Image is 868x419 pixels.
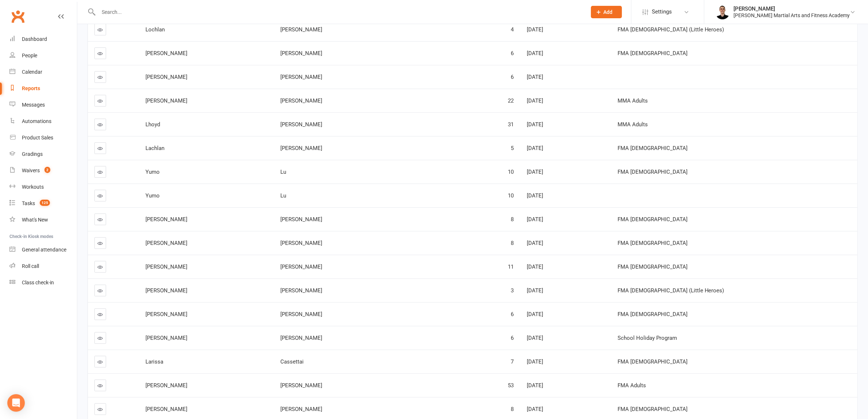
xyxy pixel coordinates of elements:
[511,145,514,151] span: 5
[511,335,514,341] span: 6
[280,287,322,294] span: [PERSON_NAME]
[9,212,77,228] a: What's New
[9,179,77,195] a: Workouts
[145,121,160,128] span: Lhoyd
[618,26,724,33] span: FMA [DEMOGRAPHIC_DATA] (Little Heroes)
[280,74,322,80] span: [PERSON_NAME]
[527,74,543,80] span: [DATE]
[22,69,42,75] div: Calendar
[9,31,77,47] a: Dashboard
[9,162,77,179] a: Waivers 2
[145,145,164,151] span: Lachlan
[618,145,688,151] span: FMA [DEMOGRAPHIC_DATA]
[9,195,77,212] a: Tasks 125
[145,216,187,223] span: [PERSON_NAME]
[527,216,543,223] span: [DATE]
[22,200,35,206] div: Tasks
[22,53,37,58] div: People
[22,118,51,124] div: Automations
[527,97,543,104] span: [DATE]
[9,146,77,162] a: Gradings
[527,240,543,246] span: [DATE]
[22,85,40,91] div: Reports
[618,216,688,223] span: FMA [DEMOGRAPHIC_DATA]
[527,358,543,365] span: [DATE]
[9,130,77,146] a: Product Sales
[511,358,514,365] span: 7
[511,26,514,33] span: 4
[618,335,677,341] span: School Holiday Program
[22,135,53,141] div: Product Sales
[280,264,322,270] span: [PERSON_NAME]
[280,26,322,33] span: [PERSON_NAME]
[145,358,163,365] span: Larissa
[145,74,187,80] span: [PERSON_NAME]
[618,169,688,175] span: FMA [DEMOGRAPHIC_DATA]
[511,311,514,318] span: 6
[652,4,672,20] span: Settings
[9,258,77,274] a: Roll call
[9,242,77,258] a: General attendance kiosk mode
[22,168,40,173] div: Waivers
[22,247,66,253] div: General attendance
[145,240,187,246] span: [PERSON_NAME]
[618,406,688,412] span: FMA [DEMOGRAPHIC_DATA]
[508,169,514,175] span: 10
[527,192,543,199] span: [DATE]
[511,240,514,246] span: 8
[22,151,43,157] div: Gradings
[280,50,322,57] span: [PERSON_NAME]
[145,406,187,412] span: [PERSON_NAME]
[511,287,514,294] span: 3
[527,287,543,294] span: [DATE]
[618,121,648,128] span: MMA Adults
[96,7,581,17] input: Search...
[280,335,322,341] span: [PERSON_NAME]
[145,192,160,199] span: Yumo
[145,335,187,341] span: [PERSON_NAME]
[527,264,543,270] span: [DATE]
[618,97,648,104] span: MMA Adults
[280,121,322,128] span: [PERSON_NAME]
[527,406,543,412] span: [DATE]
[511,74,514,80] span: 6
[618,358,688,365] span: FMA [DEMOGRAPHIC_DATA]
[618,264,688,270] span: FMA [DEMOGRAPHIC_DATA]
[511,216,514,223] span: 8
[145,382,187,389] span: [PERSON_NAME]
[22,184,44,190] div: Workouts
[508,192,514,199] span: 10
[527,382,543,389] span: [DATE]
[280,311,322,318] span: [PERSON_NAME]
[508,264,514,270] span: 11
[508,382,514,389] span: 53
[9,64,77,80] a: Calendar
[22,263,39,269] div: Roll call
[527,311,543,318] span: [DATE]
[618,382,646,389] span: FMA Adults
[145,169,160,175] span: Yumo
[145,311,187,318] span: [PERSON_NAME]
[715,5,730,19] img: thumb_image1729140307.png
[733,5,850,12] div: [PERSON_NAME]
[44,167,50,173] span: 2
[280,169,286,175] span: Lu
[22,36,47,42] div: Dashboard
[527,145,543,151] span: [DATE]
[9,80,77,97] a: Reports
[280,145,322,151] span: [PERSON_NAME]
[7,394,25,412] div: Open Intercom Messenger
[9,274,77,291] a: Class kiosk mode
[618,240,688,246] span: FMA [DEMOGRAPHIC_DATA]
[145,97,187,104] span: [PERSON_NAME]
[280,216,322,223] span: [PERSON_NAME]
[618,287,724,294] span: FMA [DEMOGRAPHIC_DATA] (Little Heroes)
[618,50,688,57] span: FMA [DEMOGRAPHIC_DATA]
[527,26,543,33] span: [DATE]
[9,113,77,130] a: Automations
[280,358,304,365] span: Cassettai
[604,9,613,15] span: Add
[618,311,688,318] span: FMA [DEMOGRAPHIC_DATA]
[22,280,54,285] div: Class check-in
[508,121,514,128] span: 31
